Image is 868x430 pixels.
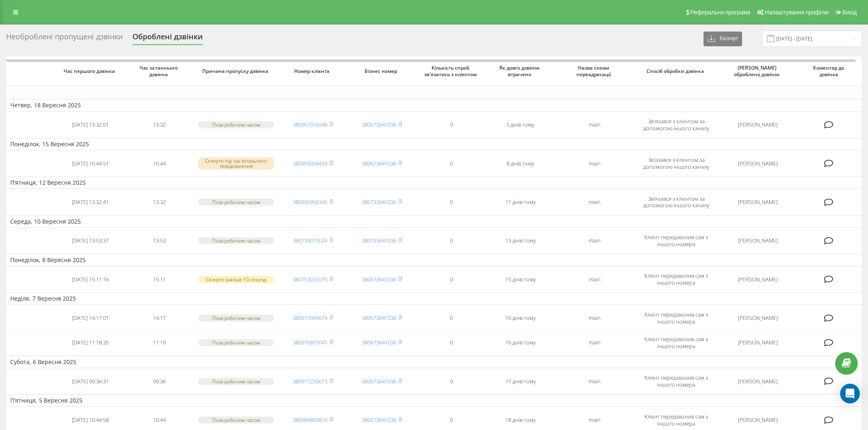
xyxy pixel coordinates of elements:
span: Час останнього дзвінка [132,65,187,77]
span: Клієнт передзвонив сам з іншого номера [644,233,708,248]
span: Кількість спроб зв'язатись з клієнтом [424,65,479,77]
a: 380673641036 [362,378,396,385]
span: Спосіб обробки дзвінка [642,68,710,75]
span: Клієнт передзвонив сам з іншого номера [644,272,708,286]
span: Коментар до дзвінка [804,65,855,77]
span: Зв'язався з клієнтом за допомогою іншого каналу [643,195,709,209]
td: 8 днів тому [486,152,555,175]
div: Скинуто раніше 10 секунд [198,276,274,283]
a: 380673641036 [362,314,396,321]
td: П’ятниця, 5 Вересня 2025 [6,394,862,407]
td: Понеділок, 15 Вересня 2025 [6,138,862,150]
td: [PERSON_NAME] [718,268,797,291]
span: Клієнт передзвонив сам з іншого номера [644,335,708,350]
td: [DATE] 13:32:01 [56,113,125,136]
div: Поза робочим часом [198,237,274,244]
td: [DATE] 13:53:37 [56,229,125,252]
td: [PERSON_NAME] [718,306,797,329]
span: Час першого дзвінка [63,68,118,75]
div: Поза робочим часом [198,199,274,206]
td: 0 [417,306,486,329]
a: 380977694674 [293,314,327,321]
td: [PERSON_NAME] [718,370,797,393]
td: main [555,190,634,213]
td: [DATE] 14:17:01 [56,306,125,329]
div: Поза робочим часом [198,378,274,385]
td: 0 [417,268,486,291]
span: Назва схеми переадресації [563,65,627,77]
td: 0 [417,229,486,252]
span: [PERSON_NAME] оброблено дзвінок [726,65,790,77]
td: [DATE] 13:32:41 [56,190,125,213]
td: [PERSON_NAME] [718,113,797,136]
td: 13:32 [125,113,194,136]
td: 13 днів тому [486,229,555,252]
td: П’ятниця, 12 Вересня 2025 [6,177,862,189]
div: Open Intercom Messenger [840,384,860,403]
a: 380739010026 [293,237,327,244]
td: main [555,152,634,175]
td: main [555,268,634,291]
a: 380966893816 [293,416,327,423]
button: Експорт [704,32,742,46]
td: Понеділок, 8 Вересня 2025 [6,254,862,266]
span: Бізнес номер [354,68,409,75]
td: 11:19 [125,331,194,354]
td: 16 днів тому [486,306,555,329]
a: 380673641036 [362,339,396,346]
span: Вихід [843,9,857,16]
td: 0 [417,152,486,175]
td: 0 [417,190,486,213]
a: 380673641036 [362,121,396,128]
td: 09:36 [125,370,194,393]
td: main [555,306,634,329]
td: 5 днів тому [486,113,555,136]
td: 13:32 [125,190,194,213]
td: [PERSON_NAME] [718,331,797,354]
span: Налаштування профілю [765,9,829,16]
a: 380967016246 [293,121,327,128]
span: Як довго дзвінок втрачено [493,65,548,77]
span: Реферальна програма [690,9,751,16]
td: 14:17 [125,306,194,329]
span: Клієнт передзвонив сам з іншого номера [644,413,708,427]
a: 380733641036 [362,237,396,244]
td: main [555,113,634,136]
div: Необроблені пропущені дзвінки [6,32,123,45]
td: 0 [417,331,486,354]
div: Скинуто під час вітального повідомлення [198,157,274,170]
div: Поза робочим часом [198,315,274,321]
td: 16:44 [125,152,194,175]
td: Субота, 6 Вересня 2025 [6,356,862,368]
div: Поза робочим часом [198,416,274,423]
td: main [555,370,634,393]
td: Неділя, 7 Вересня 2025 [6,292,862,305]
span: Клієнт передзвонив сам з іншого номера [644,311,708,325]
a: 380673641036 [362,416,396,423]
td: main [555,229,634,252]
td: [DATE] 15:11:16 [56,268,125,291]
td: 15 днів тому [486,268,555,291]
td: 0 [417,113,486,136]
td: Середа, 10 Вересня 2025 [6,215,862,228]
a: 380733641036 [362,198,396,206]
td: [PERSON_NAME] [718,229,797,252]
td: 16 днів тому [486,331,555,354]
span: Клієнт передзвонив сам з іншого номера [644,374,708,388]
td: main [555,331,634,354]
td: [DATE] 16:44:51 [56,152,125,175]
a: 380935956345 [293,198,327,206]
td: 0 [417,370,486,393]
span: Причина пропуску дзвінка [202,68,270,75]
span: Зв'язався з клієнтом за допомогою іншого каналу [643,156,709,170]
div: Поза робочим часом [198,121,274,128]
td: Четвер, 18 Вересня 2025 [6,99,862,111]
a: 380970875041 [293,339,327,346]
td: 11 днів тому [486,190,555,213]
a: 380959354429 [293,160,327,167]
a: 380753031075 [293,276,327,283]
a: 380977230073 [293,378,327,385]
div: Оброблені дзвінки [132,32,203,45]
td: [DATE] 09:36:31 [56,370,125,393]
td: [PERSON_NAME] [718,152,797,175]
